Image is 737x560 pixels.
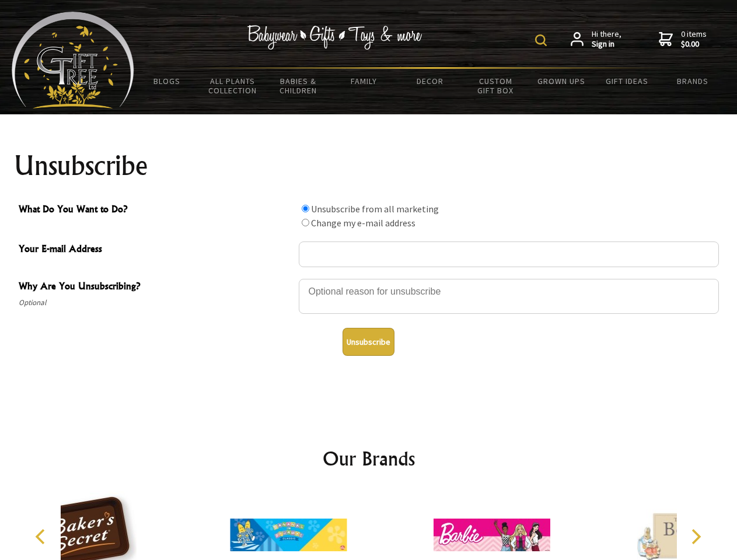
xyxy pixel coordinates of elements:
[299,242,719,267] input: Your E-mail Address
[23,444,714,473] h2: Our Brands
[592,39,621,50] strong: Sign in
[311,203,439,215] label: Unsubscribe from all marketing
[12,12,134,108] img: Babyware - Gifts - Toys and more...
[594,69,660,93] a: Gift Ideas
[659,29,707,50] a: 0 items$0.00
[331,69,397,93] a: Family
[660,69,726,93] a: Brands
[19,202,293,219] span: What Do You Want to Do?
[592,29,621,50] span: Hi there,
[19,279,293,296] span: Why Are You Unsubscribing?
[528,69,594,93] a: Grown Ups
[343,328,394,356] button: Unsubscribe
[302,219,309,226] input: What Do You Want to Do?
[571,29,621,50] a: Hi there,Sign in
[299,279,719,314] textarea: Why Are You Unsubscribing?
[302,205,309,212] input: What Do You Want to Do?
[247,25,422,50] img: Babywear - Gifts - Toys & more
[200,69,266,103] a: All Plants Collection
[14,152,724,180] h1: Unsubscribe
[29,524,55,549] button: Previous
[266,69,331,103] a: Babies & Children
[681,29,707,50] span: 0 items
[311,217,415,229] label: Change my e-mail address
[535,34,547,46] img: product search
[134,69,200,93] a: BLOGS
[19,242,293,258] span: Your E-mail Address
[463,69,529,103] a: Custom Gift Box
[683,524,708,549] button: Next
[19,296,293,310] span: Optional
[681,39,707,50] strong: $0.00
[397,69,463,93] a: Decor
